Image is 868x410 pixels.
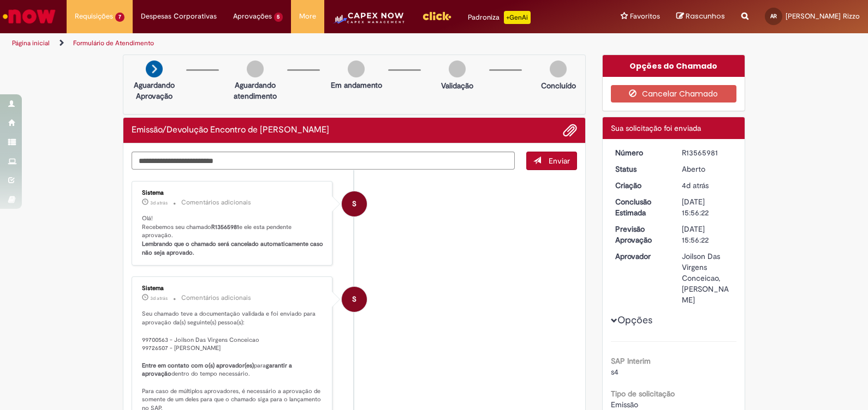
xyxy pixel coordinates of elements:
[75,11,113,22] span: Requisições
[607,224,674,245] dt: Previsão Aprovação
[352,191,356,217] span: S
[181,293,251,303] small: Comentários adicionais
[549,156,570,166] span: Enviar
[682,251,733,305] div: Joilson Das Virgens Conceicao, [PERSON_NAME]
[682,180,709,190] span: 4d atrás
[142,285,324,292] div: Sistema
[132,125,329,135] h2: Emissão/Devolução Encontro de Contas Fornecedor Histórico de tíquete
[142,361,294,378] b: garantir a aprovação
[630,11,660,22] span: Favoritos
[142,361,254,370] b: Entre em contato com o(s) aprovador(es)
[682,147,733,158] div: R13565981
[142,190,324,196] div: Sistema
[468,11,531,24] div: Padroniza
[682,164,733,174] div: Aberto
[141,11,217,22] span: Despesas Corporativas
[115,13,124,22] span: 7
[541,80,576,91] p: Concluído
[150,200,168,206] time: 26/09/2025 14:56:33
[422,8,451,24] img: click_logo_yellow_360x200.png
[526,152,577,170] button: Enviar
[611,356,651,366] b: SAP Interim
[342,287,367,312] div: System
[352,286,356,312] span: S
[603,55,745,77] div: Opções do Chamado
[611,400,638,409] span: Emissão
[8,33,570,53] ul: Trilhas de página
[682,180,733,191] div: 25/09/2025 11:04:27
[12,39,50,47] a: Página inicial
[550,61,567,77] img: img-circle-grey.png
[607,180,674,191] dt: Criação
[299,11,316,22] span: More
[607,251,674,262] dt: Aprovador
[181,198,251,207] small: Comentários adicionais
[150,295,168,302] span: 3d atrás
[607,147,674,158] dt: Número
[274,13,283,22] span: 5
[563,123,577,137] button: Adicionar anexos
[607,196,674,218] dt: Conclusão Estimada
[146,61,163,77] img: arrow-next.png
[611,389,675,399] b: Tipo de solicitação
[686,11,725,21] span: Rascunhos
[332,11,405,33] img: CapexLogo5.png
[331,80,382,91] p: Em andamento
[73,39,154,47] a: Formulário de Atendimento
[150,295,168,302] time: 26/09/2025 14:56:25
[682,196,733,218] div: [DATE] 15:56:22
[132,152,515,170] textarea: Digite sua mensagem aqui...
[682,224,733,245] div: [DATE] 15:56:22
[607,164,674,174] dt: Status
[229,80,282,101] p: Aguardando atendimento
[150,200,168,206] span: 3d atrás
[504,11,531,24] p: +GenAi
[1,5,57,27] img: ServiceNow
[348,61,365,77] img: img-circle-grey.png
[142,240,325,257] b: Lembrando que o chamado será cancelado automaticamente caso não seja aprovado.
[786,11,860,21] span: [PERSON_NAME] Rizzo
[233,11,272,22] span: Aprovações
[449,61,466,77] img: img-circle-grey.png
[247,61,264,77] img: img-circle-grey.png
[342,191,367,216] div: System
[770,13,777,20] span: AR
[128,80,181,101] p: Aguardando Aprovação
[611,123,701,133] span: Sua solicitação foi enviada
[682,180,709,190] time: 25/09/2025 11:04:27
[142,214,324,257] p: Olá! Recebemos seu chamado e ele esta pendente aprovação.
[441,80,473,91] p: Validação
[676,11,725,22] a: Rascunhos
[611,85,737,102] button: Cancelar Chamado
[611,367,619,377] span: s4
[211,223,239,231] b: R13565981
